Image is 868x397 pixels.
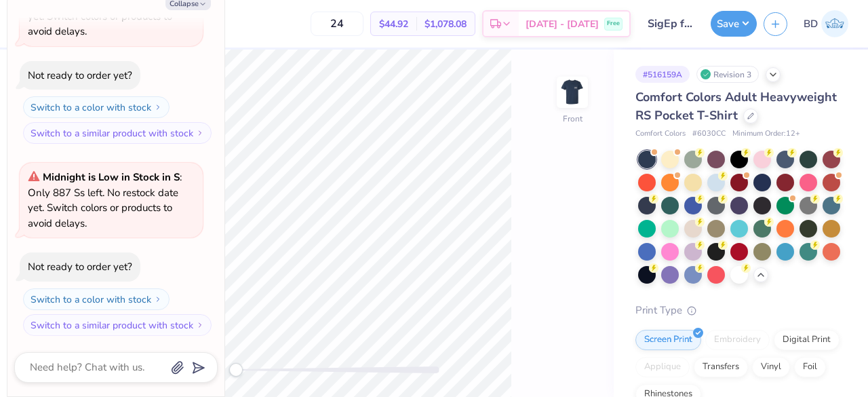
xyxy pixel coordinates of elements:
div: # 516159A [635,66,690,83]
div: Applique [635,357,690,377]
div: Not ready to order yet? [28,260,132,273]
div: Accessibility label [229,363,243,377]
input: Untitled Design [637,10,704,37]
button: Switch to a color with stock [23,288,170,310]
div: Digital Print [774,330,840,350]
img: Switch to a similar product with stock [196,129,204,137]
img: Bella Dimaculangan [821,10,848,37]
img: Switch to a color with stock [154,295,162,303]
span: # 6030CC [692,128,726,140]
span: Free [607,19,620,29]
span: : Only 887 Ss left. No restock date yet. Switch colors or products to avoid delays. [28,170,182,230]
img: Switch to a similar product with stock [196,321,204,329]
img: Switch to a color with stock [154,103,162,111]
span: Comfort Colors Adult Heavyweight RS Pocket T-Shirt [635,89,837,124]
div: Vinyl [752,357,790,377]
button: Save [711,11,757,37]
button: Switch to a similar product with stock [23,122,212,144]
div: Screen Print [635,330,701,350]
span: [DATE] - [DATE] [526,17,599,31]
span: $44.92 [379,17,408,31]
span: Minimum Order: 12 + [732,128,800,140]
div: Not ready to order yet? [28,69,132,82]
a: BD [797,10,854,37]
input: – – [311,12,363,36]
span: Comfort Colors [635,128,686,140]
div: Print Type [635,303,841,318]
img: Front [559,79,586,106]
div: Embroidery [705,330,770,350]
div: Front [563,113,583,125]
div: Revision 3 [696,66,759,83]
button: Switch to a similar product with stock [23,314,212,336]
div: Transfers [694,357,748,377]
strong: Midnight is Low in Stock in S [43,170,180,184]
button: Switch to a color with stock [23,96,170,118]
span: BD [804,16,818,32]
span: $1,078.08 [425,17,467,31]
div: Foil [794,357,826,377]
